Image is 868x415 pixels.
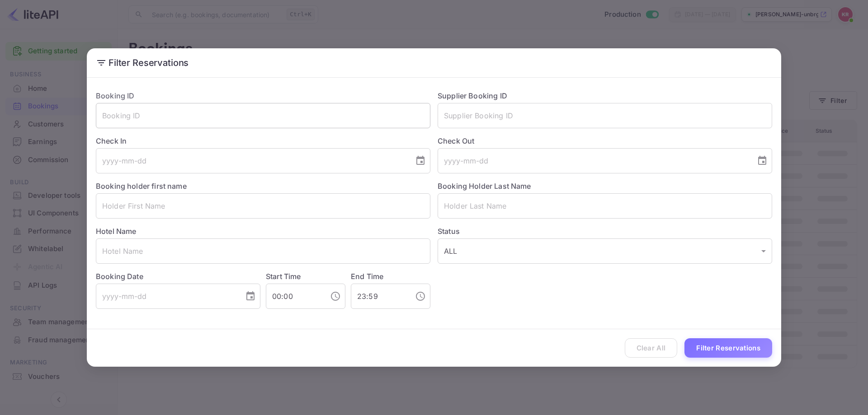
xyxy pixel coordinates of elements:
[438,182,531,191] label: Booking Holder Last Name
[438,91,507,100] label: Supplier Booking ID
[96,182,187,191] label: Booking holder first name
[438,135,772,146] label: Check Out
[87,48,781,77] h2: Filter Reservations
[438,226,772,237] label: Status
[96,103,430,128] input: Booking ID
[96,135,430,146] label: Check In
[438,238,772,264] div: ALL
[684,338,772,358] button: Filter Reservations
[96,91,135,100] label: Booking ID
[96,227,137,236] label: Hotel Name
[241,287,259,305] button: Choose date
[753,152,771,170] button: Choose date
[96,238,430,264] input: Hotel Name
[326,287,344,305] button: Choose time, selected time is 12:00 AM
[266,284,323,309] input: hh:mm
[411,287,429,305] button: Choose time, selected time is 11:59 PM
[266,272,301,281] label: Start Time
[438,193,772,219] input: Holder Last Name
[438,103,772,128] input: Supplier Booking ID
[438,148,750,173] input: yyyy-mm-dd
[96,148,408,173] input: yyyy-mm-dd
[96,271,260,282] label: Booking Date
[96,193,430,219] input: Holder First Name
[351,284,408,309] input: hh:mm
[351,272,383,281] label: End Time
[411,152,429,170] button: Choose date
[96,284,238,309] input: yyyy-mm-dd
